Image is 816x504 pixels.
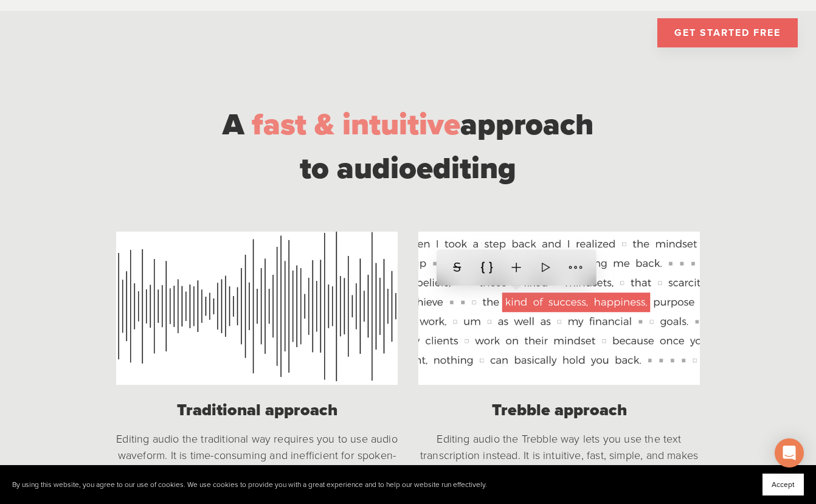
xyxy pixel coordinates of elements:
[772,480,795,489] span: Accept
[223,106,244,143] span: A
[252,106,460,143] span: fast & intuitive
[418,431,700,480] p: Editing audio the Trebble way lets you use the text transcription instead. It is intuitive, fast,...
[116,103,700,190] div: approach to audio
[116,431,398,480] p: Editing audio the traditional way requires you to use audio waveform. It is time-consuming and in...
[492,400,627,420] strong: Trebble approach
[417,150,516,187] span: editing
[775,438,804,468] div: Open Intercom Messenger
[762,474,804,495] button: Accept
[12,480,487,489] p: By using this website, you agree to our use of cookies. We use cookies to provide you with a grea...
[657,18,798,47] a: GET STARTED FREE
[177,400,337,420] strong: Traditional approach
